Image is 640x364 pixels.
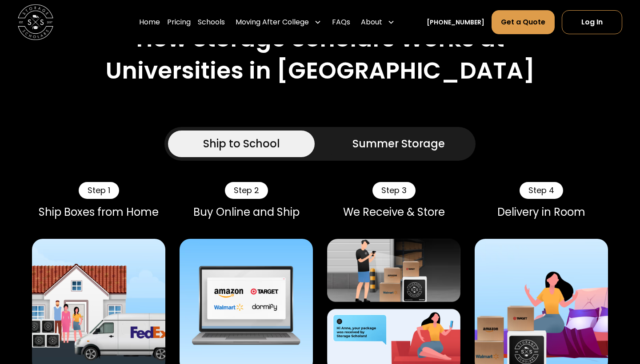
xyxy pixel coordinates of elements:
[139,10,160,35] a: Home
[357,10,398,35] div: About
[427,18,484,27] a: [PHONE_NUMBER]
[203,136,280,152] div: Ship to School
[225,182,268,199] div: Step 2
[167,10,191,35] a: Pricing
[180,206,313,219] div: Buy Online and Ship
[106,57,535,84] h2: Universities in [GEOGRAPHIC_DATA]
[198,10,225,35] a: Schools
[361,17,382,28] div: About
[136,25,504,52] h2: How Storage Scholars Works at
[79,182,119,199] div: Step 1
[352,136,445,152] div: Summer Storage
[332,10,350,35] a: FAQs
[492,10,555,34] a: Get a Quote
[562,10,622,34] a: Log In
[236,17,309,28] div: Moving After College
[475,206,608,219] div: Delivery in Room
[327,206,460,219] div: We Receive & Store
[372,182,416,199] div: Step 3
[232,10,325,35] div: Moving After College
[32,206,165,219] div: Ship Boxes from Home
[18,4,53,40] img: Storage Scholars main logo
[520,182,563,199] div: Step 4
